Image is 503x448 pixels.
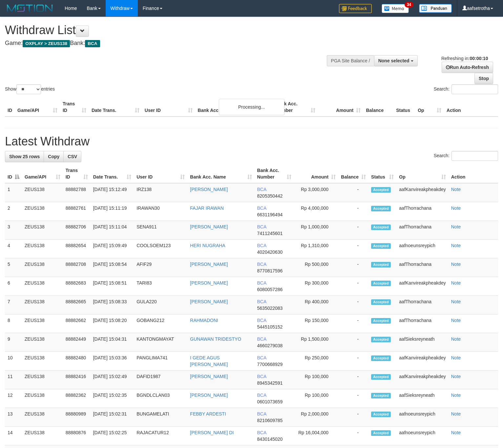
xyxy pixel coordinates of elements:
[134,240,187,258] td: COOLSOEM123
[22,352,63,371] td: ZEUS138
[338,314,368,333] td: -
[5,151,44,162] a: Show 25 rows
[190,243,225,248] a: HERI NUGRAHA
[15,98,60,117] th: Game/API
[396,333,448,352] td: aafSieksreyneath
[257,287,283,292] span: Copy 6080057286 to clipboard
[396,277,448,296] td: aafKanvireakpheakdey
[393,98,415,117] th: Status
[257,336,266,342] span: BCA
[451,411,461,416] a: Note
[451,205,461,211] a: Note
[396,352,448,371] td: aafKanvireakpheakdey
[371,412,391,417] span: Accepted
[396,427,448,445] td: aafnoeunsreypich
[338,371,368,389] td: -
[451,151,498,161] input: Search:
[5,258,22,277] td: 5
[451,280,461,286] a: Note
[257,380,283,386] span: Copy 8945342591 to clipboard
[5,352,22,371] td: 10
[60,98,89,117] th: Trans ID
[5,98,15,117] th: ID
[134,221,187,240] td: SENA911
[396,314,448,333] td: aafThorrachana
[5,202,22,221] td: 2
[451,318,461,323] a: Note
[22,371,63,389] td: ZEUS138
[16,84,41,94] select: Showentries
[294,221,338,240] td: Rp 1,000,000
[91,389,134,408] td: [DATE] 15:02:35
[451,84,498,94] input: Search:
[134,277,187,296] td: TARI83
[327,55,374,66] div: PGA Site Balance /
[134,183,187,202] td: IRZ138
[5,40,329,47] h4: Game: Bank:
[396,258,448,277] td: aafThorrachana
[22,221,63,240] td: ZEUS138
[396,221,448,240] td: aafThorrachana
[371,224,391,230] span: Accepted
[294,277,338,296] td: Rp 300,000
[378,58,409,63] span: None selected
[294,408,338,427] td: Rp 2,000,000
[5,427,22,445] td: 14
[451,262,461,267] a: Note
[91,314,134,333] td: [DATE] 15:08:20
[451,355,461,360] a: Note
[396,202,448,221] td: aafThorrachana
[294,240,338,258] td: Rp 1,310,000
[294,202,338,221] td: Rp 4,000,000
[338,427,368,445] td: -
[371,318,391,324] span: Accepted
[91,352,134,371] td: [DATE] 15:03:36
[371,355,391,361] span: Accepted
[91,333,134,352] td: [DATE] 15:04:31
[134,314,187,333] td: GOBANG212
[368,164,396,183] th: Status: activate to sort column ascending
[257,224,266,229] span: BCA
[63,240,91,258] td: 88882654
[371,206,391,211] span: Accepted
[22,202,63,221] td: ZEUS138
[338,202,368,221] td: -
[63,314,91,333] td: 88882662
[257,411,266,416] span: BCA
[91,202,134,221] td: [DATE] 15:11:19
[5,84,55,94] label: Show entries
[89,98,142,117] th: Date Trans.
[257,318,266,323] span: BCA
[91,427,134,445] td: [DATE] 15:02:25
[91,258,134,277] td: [DATE] 15:08:54
[441,56,488,61] span: Refreshing in:
[451,299,461,304] a: Note
[63,258,91,277] td: 88882708
[257,205,266,211] span: BCA
[44,151,64,162] a: Copy
[294,164,338,183] th: Amount: activate to sort column ascending
[434,84,498,94] label: Search:
[451,430,461,435] a: Note
[257,437,283,442] span: Copy 8430145020 to clipboard
[338,221,368,240] td: -
[257,243,266,248] span: BCA
[294,389,338,408] td: Rp 100,000
[5,135,498,148] h1: Latest Withdraw
[63,371,91,389] td: 88882416
[190,355,228,367] a: I GEDE AGUS [PERSON_NAME]
[257,193,283,199] span: Copy 8205350442 to clipboard
[371,299,391,305] span: Accepted
[63,221,91,240] td: 88882706
[63,277,91,296] td: 88882683
[134,352,187,371] td: PANGLIMA741
[190,393,228,398] a: [PERSON_NAME]
[396,296,448,314] td: aafThorrachana
[451,393,461,398] a: Note
[5,296,22,314] td: 7
[338,296,368,314] td: -
[338,352,368,371] td: -
[405,2,413,8] span: 34
[63,427,91,445] td: 88880876
[5,277,22,296] td: 6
